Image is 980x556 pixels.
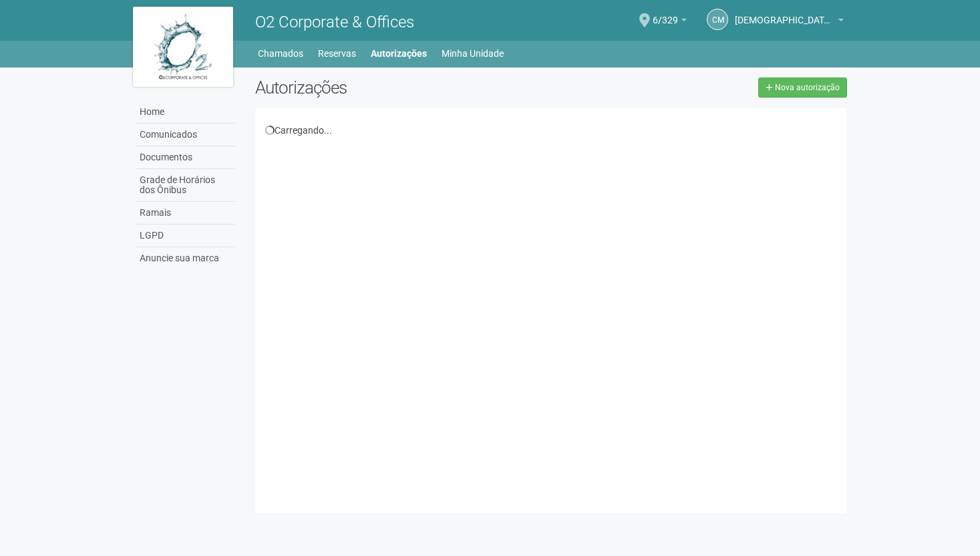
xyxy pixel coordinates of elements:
[442,44,504,63] a: Minha Unidade
[258,44,303,63] a: Chamados
[136,146,235,169] a: Documentos
[133,7,233,87] img: logo.jpg
[255,13,414,31] span: O2 Corporate & Offices
[653,2,678,25] span: 6/329
[265,124,838,136] div: Carregando...
[758,78,847,98] a: Nova autorização
[136,247,235,269] a: Anuncie sua marca
[136,202,235,225] a: Ramais
[653,17,687,27] a: 6/329
[707,9,728,30] a: CM
[735,2,835,25] span: Cristiane Moncao da Costa Souza
[136,101,235,124] a: Home
[371,44,427,63] a: Autorizações
[136,225,235,247] a: LGPD
[775,83,840,92] span: Nova autorização
[255,78,541,98] h2: Autorizações
[136,169,235,202] a: Grade de Horários dos Ônibus
[136,124,235,146] a: Comunicados
[318,44,356,63] a: Reservas
[735,17,844,27] a: [DEMOGRAPHIC_DATA][PERSON_NAME]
